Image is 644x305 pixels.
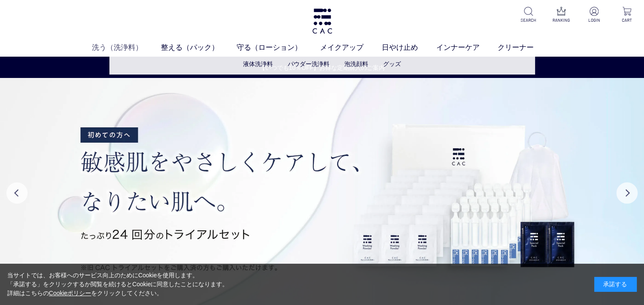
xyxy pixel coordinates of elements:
[551,7,572,23] a: RANKING
[6,182,28,204] button: Previous
[344,60,368,67] a: 泡洗顔料
[383,60,401,67] a: グッズ
[616,182,638,204] button: Next
[237,42,320,53] a: 守る（ローション）
[436,42,498,53] a: インナーケア
[551,17,572,23] p: RANKING
[584,17,604,23] p: LOGIN
[616,7,637,23] a: CART
[0,63,644,72] a: 【いつでも10％OFF】お得な定期購入のご案内
[518,17,539,23] p: SEARCH
[518,7,539,23] a: SEARCH
[288,60,329,67] a: パウダー洗浄料
[382,42,436,53] a: 日やけ止め
[161,42,237,53] a: 整える（パック）
[594,277,637,292] div: 承諾する
[498,42,552,53] a: クリーナー
[584,7,604,23] a: LOGIN
[311,9,333,34] img: logo
[243,60,273,67] a: 液体洗浄料
[616,17,637,23] p: CART
[92,42,161,53] a: 洗う（洗浄料）
[7,271,229,298] div: 当サイトでは、お客様へのサービス向上のためにCookieを使用します。 「承諾する」をクリックするか閲覧を続けるとCookieに同意したことになります。 詳細はこちらの をクリックしてください。
[49,290,92,296] a: Cookieポリシー
[320,42,382,53] a: メイクアップ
